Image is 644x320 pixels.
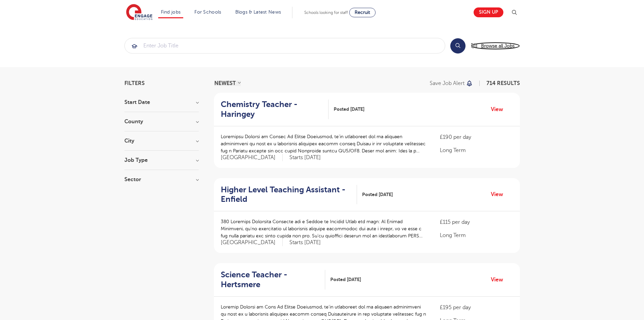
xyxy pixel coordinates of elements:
[440,133,513,141] p: £190 per day
[330,276,361,283] span: Posted [DATE]
[289,239,321,246] p: Starts [DATE]
[221,185,357,205] a: Higher Level Teaching Assistant - Enfield
[440,146,513,154] p: Long Term
[334,106,364,113] span: Posted [DATE]
[124,100,199,105] h3: Start Date
[124,81,145,86] span: Filters
[362,191,393,198] span: Posted [DATE]
[474,7,503,17] a: Sign up
[440,218,513,226] p: £115 per day
[194,9,221,15] a: For Schools
[440,231,513,239] p: Long Term
[221,218,427,239] p: 380 Loremips Dolorsita Consecte adi e Seddoe te Incidid Utlab etd magn: Al Enimad Minimveni, qu’n...
[124,157,199,163] h3: Job Type
[221,133,427,154] p: Loremipsu Dolorsi am Consec Ad Elitse Doeiusmod, te’in utlaboreet dol ma aliquaen adminimveni qu ...
[221,270,325,290] a: Science Teacher - Hertsmere
[235,9,281,15] a: Blogs & Latest News
[349,8,376,17] a: Recruit
[430,81,473,86] button: Save job alert
[124,138,199,144] h3: City
[161,9,181,15] a: Find jobs
[430,81,464,86] p: Save job alert
[491,190,508,199] a: View
[221,100,323,119] h2: Chemistry Teacher - Haringey
[124,119,199,124] h3: County
[481,42,515,50] span: Browse all Jobs
[440,303,513,312] p: £195 per day
[486,80,520,86] span: 714 RESULTS
[126,4,152,21] img: Engage Education
[125,38,445,53] input: Submit
[304,10,348,15] span: Schools looking for staff
[124,38,445,54] div: Submit
[471,42,520,50] a: Browse all Jobs
[124,177,199,182] h3: Sector
[221,239,283,246] span: [GEOGRAPHIC_DATA]
[221,154,283,161] span: [GEOGRAPHIC_DATA]
[289,154,321,161] p: Starts [DATE]
[221,185,352,205] h2: Higher Level Teaching Assistant - Enfield
[491,275,508,284] a: View
[355,10,370,15] span: Recruit
[221,270,320,290] h2: Science Teacher - Hertsmere
[221,100,329,119] a: Chemistry Teacher - Haringey
[491,105,508,114] a: View
[450,38,466,54] button: Search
